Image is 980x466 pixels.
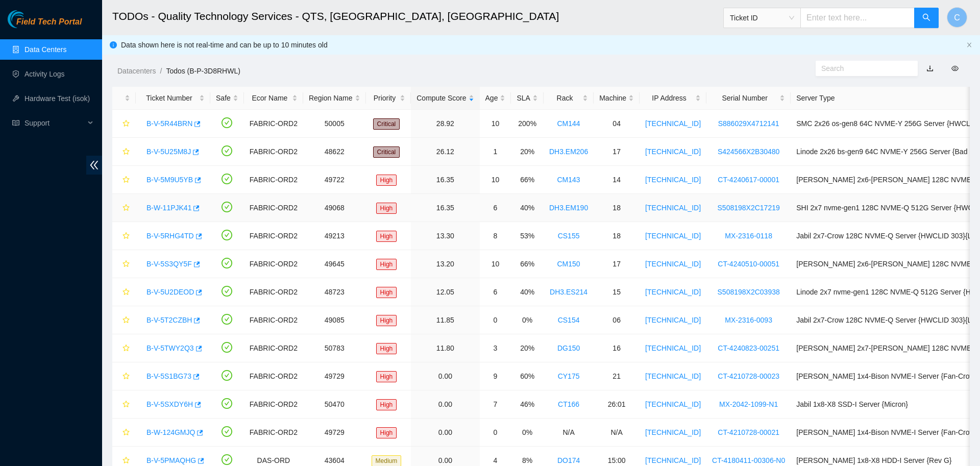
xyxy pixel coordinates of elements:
a: B-V-5PMAQHG [146,456,196,464]
td: 0% [511,419,543,447]
td: 10 [480,250,511,278]
button: star [118,340,130,356]
td: 7 [480,390,511,419]
td: FABRIC-ORD2 [244,278,303,306]
span: High [376,203,397,214]
td: 04 [594,110,640,138]
td: 50005 [303,110,366,138]
button: star [118,368,130,384]
td: 16.35 [411,194,479,222]
td: 11.80 [411,334,479,362]
a: Hardware Test (isok) [24,94,90,103]
td: FABRIC-ORD2 [244,110,303,138]
span: High [376,175,397,186]
a: DH3.ES214 [550,288,587,296]
td: 6 [480,278,511,306]
span: star [122,204,130,212]
a: [TECHNICAL_ID] [645,344,701,352]
a: CT166 [558,400,579,408]
a: [TECHNICAL_ID] [645,119,701,128]
td: 20% [511,334,543,362]
button: star [118,424,130,440]
td: 17 [594,138,640,166]
span: star [122,260,130,268]
span: star [122,429,130,437]
a: B-V-5T2CZBH [146,316,192,324]
button: star [118,256,130,272]
span: check-circle [222,286,232,297]
span: star [122,120,130,128]
td: 20% [511,138,543,166]
td: 26:01 [594,390,640,419]
span: check-circle [222,117,232,128]
a: CM144 [557,119,580,128]
span: star [122,373,130,381]
span: check-circle [222,370,232,381]
td: 200% [511,110,543,138]
span: Support [24,113,85,133]
td: 12.05 [411,278,479,306]
a: B-W-124GMJQ [146,428,195,436]
td: 50783 [303,334,366,362]
td: 0.00 [411,390,479,419]
td: 0 [480,306,511,334]
span: star [122,316,130,325]
button: star [118,200,130,216]
td: 16.35 [411,166,479,194]
a: Akamai TechnologiesField Tech Portal [8,18,82,32]
td: N/A [544,419,594,447]
a: CM143 [557,176,580,184]
a: DO174 [557,456,580,464]
a: MX-2316-0093 [725,316,772,324]
td: 49729 [303,419,366,447]
td: 18 [594,222,640,250]
button: star [118,143,130,160]
span: eye [951,65,959,72]
span: star [122,176,130,184]
a: B-V-5RHG4TD [146,232,194,240]
span: check-circle [222,174,232,184]
a: CT-4240510-00051 [718,260,779,268]
td: 6 [480,194,511,222]
td: FABRIC-ORD2 [244,362,303,390]
a: Datacenters [117,67,156,75]
td: 0 [480,419,511,447]
td: 8 [480,222,511,250]
td: 13.30 [411,222,479,250]
span: close [966,42,972,48]
a: Todos (B-P-3D8RHWL) [166,67,240,75]
a: [TECHNICAL_ID] [645,232,701,240]
a: Data Centers [24,45,66,54]
a: CT-4240617-00001 [718,176,779,184]
span: / [160,67,162,75]
td: 66% [511,250,543,278]
span: High [376,315,397,326]
a: [TECHNICAL_ID] [645,372,701,380]
a: [TECHNICAL_ID] [645,288,701,296]
a: [TECHNICAL_ID] [645,400,701,408]
a: B-V-5S1BG73 [146,372,191,380]
a: B-W-11PJK41 [146,204,191,212]
td: 40% [511,278,543,306]
span: High [376,371,397,382]
td: 0% [511,306,543,334]
input: Search [821,63,904,74]
button: star [118,228,130,244]
td: FABRIC-ORD2 [244,194,303,222]
td: 10 [480,166,511,194]
a: [TECHNICAL_ID] [645,316,701,324]
a: CS154 [558,316,580,324]
td: 13.20 [411,250,479,278]
td: FABRIC-ORD2 [244,390,303,419]
td: 28.92 [411,110,479,138]
a: S424566X2B30480 [718,148,779,156]
td: 14 [594,166,640,194]
td: FABRIC-ORD2 [244,306,303,334]
td: 1 [480,138,511,166]
span: check-circle [222,202,232,212]
span: star [122,345,130,353]
td: 15 [594,278,640,306]
span: High [376,259,397,270]
span: Critical [373,146,400,158]
a: DH3.EM190 [549,204,588,212]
